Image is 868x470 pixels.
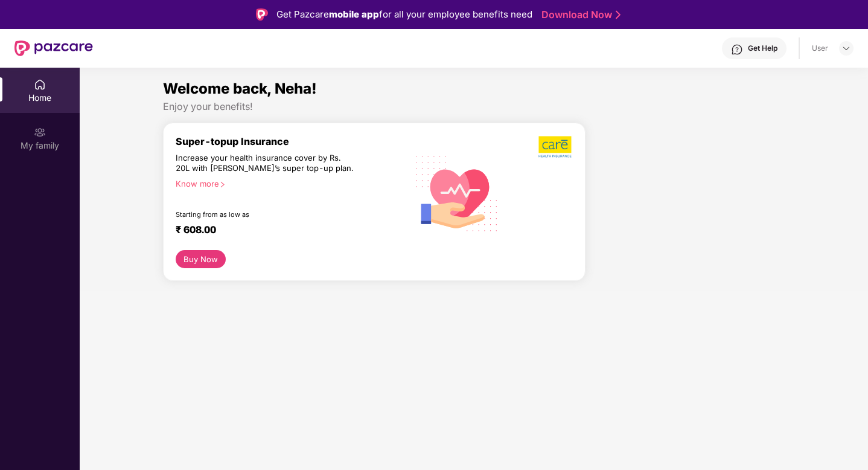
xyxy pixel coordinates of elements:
img: Logo [256,8,268,21]
div: Get Pazcare for all your employee benefits need [276,7,532,22]
div: Super-topup Insurance [176,135,407,147]
div: Increase your health insurance cover by Rs. 20L with [PERSON_NAME]’s super top-up plan. [176,153,356,174]
img: svg+xml;base64,PHN2ZyBpZD0iRHJvcGRvd24tMzJ4MzIiIHhtbG5zPSJodHRwOi8vd3d3LnczLm9yZy8yMDAwL3N2ZyIgd2... [841,43,851,53]
img: b5dec4f62d2307b9de63beb79f102df3.png [538,135,573,158]
div: Enjoy your benefits! [163,100,785,113]
img: svg+xml;base64,PHN2ZyB3aWR0aD0iMjAiIGhlaWdodD0iMjAiIHZpZXdCb3g9IjAgMCAyMCAyMCIgZmlsbD0ibm9uZSIgeG... [34,126,46,138]
button: Buy Now [176,250,226,268]
div: Know more [176,179,400,187]
span: right [219,181,226,188]
img: svg+xml;base64,PHN2ZyBpZD0iSG9tZSIgeG1sbnM9Imh0dHA6Ly93d3cudzMub3JnLzIwMDAvc3ZnIiB3aWR0aD0iMjAiIG... [34,79,46,91]
img: svg+xml;base64,PHN2ZyBpZD0iSGVscC0zMngzMiIgeG1sbnM9Imh0dHA6Ly93d3cudzMub3JnLzIwMDAvc3ZnIiB3aWR0aD... [731,43,743,56]
div: User [812,43,828,53]
span: Welcome back, Neha! [163,80,317,97]
div: ₹ 608.00 [176,224,395,238]
img: svg+xml;base64,PHN2ZyB4bWxucz0iaHR0cDovL3d3dy53My5vcmcvMjAwMC9zdmciIHhtbG5zOnhsaW5rPSJodHRwOi8vd3... [407,142,507,243]
div: Get Help [748,43,777,53]
img: New Pazcare Logo [14,40,93,56]
strong: mobile app [329,8,379,20]
div: Starting from as low as [176,210,356,219]
a: Download Now [541,8,617,21]
img: Stroke [616,8,621,21]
